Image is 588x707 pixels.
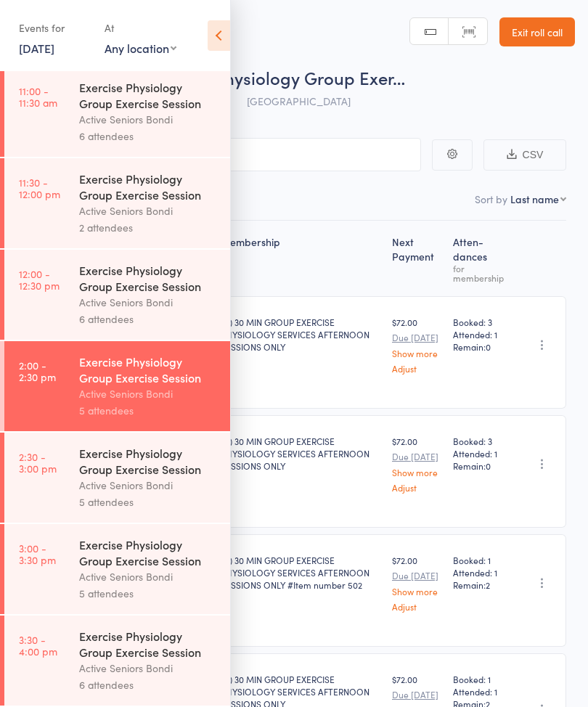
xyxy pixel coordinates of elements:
span: Remain: [453,459,507,472]
span: [GEOGRAPHIC_DATA] [247,94,351,108]
div: $72.00 [392,554,441,611]
a: 3:00 -3:30 pmExercise Physiology Group Exercise SessionActive Seniors Bondi5 attendees [4,524,230,614]
small: Due [DATE] [392,451,441,462]
a: Exit roll call [499,17,575,46]
time: 11:30 - 12:00 pm [19,176,60,200]
span: Booked: 1 [453,673,507,685]
div: At [105,16,176,40]
small: Due [DATE] [392,571,441,581]
small: Due [DATE] [392,690,441,700]
div: Active Seniors Bondi [79,294,218,311]
a: Show more [392,348,441,358]
time: 2:00 - 2:30 pm [19,359,56,383]
a: 3:30 -4:00 pmExercise Physiology Group Exercise SessionActive Seniors Bondi6 attendees [4,616,230,706]
time: 11:00 - 11:30 am [19,85,57,108]
div: Exercise Physiology Group Exercise Session [79,536,218,568]
time: 3:00 - 3:30 pm [19,542,56,565]
a: 12:00 -12:30 pmExercise Physiology Group Exercise SessionActive Seniors Bondi6 attendees [4,250,230,340]
div: 6 attendees [79,677,218,693]
div: Any location [105,40,176,56]
span: Exercise Physiology Group Exer… [144,65,405,89]
a: 2:30 -3:00 pmExercise Physiology Group Exercise SessionActive Seniors Bondi5 attendees [4,433,230,523]
div: Active Seniors Bondi [79,477,218,494]
div: for membership [453,263,507,282]
time: 3:30 - 4:00 pm [19,634,57,657]
span: Remain: [453,340,507,353]
time: 2:30 - 3:00 pm [19,451,57,474]
span: Attended: 1 [453,566,507,579]
div: Active Seniors Bondi [79,385,218,402]
a: Show more [392,587,441,596]
span: 0 [486,340,491,353]
div: $72.00 [392,435,441,492]
div: (A) 30 MIN GROUP EXERCISE PHYSIOLOGY SERVICES AFTERNOON SESSIONS ONLY #Item number 502 [221,554,380,591]
div: Next Payment [386,227,447,290]
div: Exercise Physiology Group Exercise Session [79,628,218,660]
div: Active Seniors Bondi [79,568,218,585]
div: Active Seniors Bondi [79,203,218,219]
a: 2:00 -2:30 pmExercise Physiology Group Exercise SessionActive Seniors Bondi5 attendees [4,341,230,431]
div: 6 attendees [79,311,218,327]
div: $72.00 [392,316,441,373]
div: Exercise Physiology Group Exercise Session [79,79,218,111]
time: 12:00 - 12:30 pm [19,268,60,291]
div: Exercise Physiology Group Exercise Session [79,353,218,385]
div: Events for [19,16,90,40]
span: Remain: [453,579,507,591]
div: 6 attendees [79,128,218,144]
span: Booked: 1 [453,554,507,566]
small: Due [DATE] [392,332,441,343]
div: Atten­dances [447,227,513,290]
div: Last name [510,192,559,206]
span: Attended: 1 [453,328,507,340]
div: Active Seniors Bondi [79,111,218,128]
span: 0 [486,459,491,472]
a: 11:00 -11:30 amExercise Physiology Group Exercise SessionActive Seniors Bondi6 attendees [4,67,230,157]
a: Show more [392,467,441,477]
div: (A) 30 MIN GROUP EXERCISE PHYSIOLOGY SERVICES AFTERNOON SESSIONS ONLY [221,435,380,472]
a: Adjust [392,364,441,373]
button: CSV [483,139,566,171]
div: Exercise Physiology Group Exercise Session [79,262,218,294]
span: Booked: 3 [453,435,507,447]
div: Exercise Physiology Group Exercise Session [79,445,218,477]
a: 11:30 -12:00 pmExercise Physiology Group Exercise SessionActive Seniors Bondi2 attendees [4,158,230,248]
label: Sort by [475,192,507,206]
a: Adjust [392,483,441,492]
div: Membership [215,227,386,290]
span: Attended: 1 [453,685,507,698]
div: 5 attendees [79,585,218,602]
div: 5 attendees [79,402,218,419]
a: Adjust [392,602,441,611]
div: 5 attendees [79,494,218,510]
a: [DATE] [19,40,54,56]
span: Booked: 3 [453,316,507,328]
div: 2 attendees [79,219,218,236]
div: Exercise Physiology Group Exercise Session [79,171,218,203]
span: Attended: 1 [453,447,507,459]
span: 2 [486,579,490,591]
div: Active Seniors Bondi [79,660,218,677]
div: (A) 30 MIN GROUP EXERCISE PHYSIOLOGY SERVICES AFTERNOON SESSIONS ONLY [221,316,380,353]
